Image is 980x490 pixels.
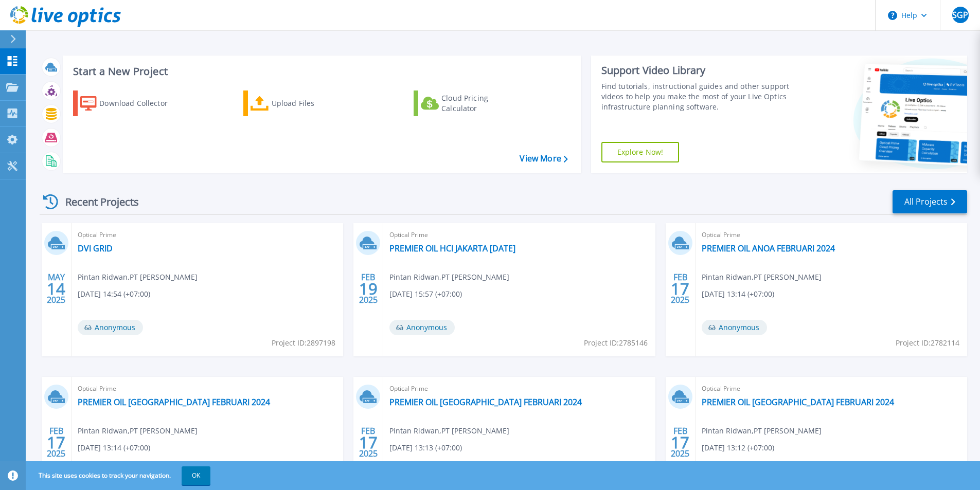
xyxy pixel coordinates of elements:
[601,81,793,112] div: Find tutorials, instructional guides and other support videos to help you make the most of your L...
[670,270,690,307] div: FEB 2025
[78,442,150,453] span: [DATE] 13:14 (+07:00)
[78,243,113,253] a: DVI GRID
[359,284,378,293] span: 19
[73,66,567,77] h3: Start a New Project
[952,11,968,19] span: SGP
[671,438,689,447] span: 17
[47,284,65,293] span: 14
[670,424,690,461] div: FEB 2025
[243,90,358,116] a: Upload Files
[389,442,462,453] span: [DATE] 13:13 (+07:00)
[78,397,270,407] a: PREMIER OIL [GEOGRAPHIC_DATA] FEBRUARI 2024
[40,189,153,214] div: Recent Projects
[702,229,961,241] span: Optical Prime
[78,271,198,283] span: Pintan Ridwan , PT [PERSON_NAME]
[389,397,582,407] a: PREMIER OIL [GEOGRAPHIC_DATA] FEBRUARI 2024
[671,284,689,293] span: 17
[272,93,354,114] div: Upload Files
[702,271,822,283] span: Pintan Ridwan , PT [PERSON_NAME]
[46,270,66,307] div: MAY 2025
[389,229,649,241] span: Optical Prime
[601,142,680,162] a: Explore Now!
[359,424,378,461] div: FEB 2025
[702,243,835,253] a: PREMIER OIL ANOA FEBRUARI 2024
[47,438,65,447] span: 17
[893,190,967,213] a: All Projects
[520,154,567,164] a: View More
[359,270,378,307] div: FEB 2025
[896,337,959,349] span: Project ID: 2782114
[78,288,150,300] span: [DATE] 14:54 (+07:00)
[584,337,648,349] span: Project ID: 2785146
[359,438,378,447] span: 17
[441,93,524,114] div: Cloud Pricing Calculator
[78,320,143,335] span: Anonymous
[78,425,198,437] span: Pintan Ridwan , PT [PERSON_NAME]
[702,397,894,407] a: PREMIER OIL [GEOGRAPHIC_DATA] FEBRUARI 2024
[182,466,210,485] button: OK
[272,337,335,349] span: Project ID: 2897198
[389,243,515,253] a: PREMIER OIL HCI JAKARTA [DATE]
[389,383,649,394] span: Optical Prime
[78,229,337,241] span: Optical Prime
[389,320,455,335] span: Anonymous
[389,271,509,283] span: Pintan Ridwan , PT [PERSON_NAME]
[601,64,793,77] div: Support Video Library
[73,90,188,116] a: Download Collector
[389,425,509,437] span: Pintan Ridwan , PT [PERSON_NAME]
[702,425,822,437] span: Pintan Ridwan , PT [PERSON_NAME]
[28,466,210,485] span: This site uses cookies to track your navigation.
[414,90,528,116] a: Cloud Pricing Calculator
[99,93,182,114] div: Download Collector
[702,442,774,453] span: [DATE] 13:12 (+07:00)
[389,288,462,300] span: [DATE] 15:57 (+07:00)
[702,383,961,394] span: Optical Prime
[702,288,774,300] span: [DATE] 13:14 (+07:00)
[702,320,767,335] span: Anonymous
[78,383,337,394] span: Optical Prime
[46,424,66,461] div: FEB 2025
